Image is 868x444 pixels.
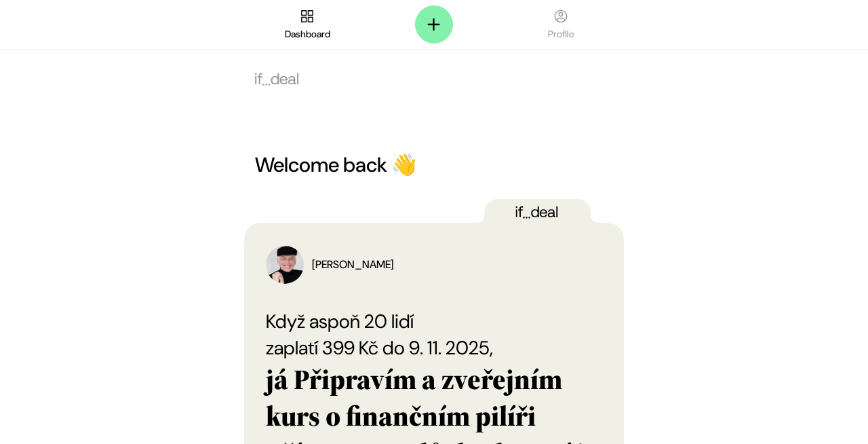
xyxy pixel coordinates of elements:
span: Profile [548,27,574,41]
div: Welcome back 👋 [255,153,613,177]
div: [PERSON_NAME] [312,257,394,273]
a: Dashboard [244,8,371,41]
img: Milan Schwarzkopf [266,246,304,284]
a: Profile [497,8,624,41]
span: Dashboard [285,27,330,41]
